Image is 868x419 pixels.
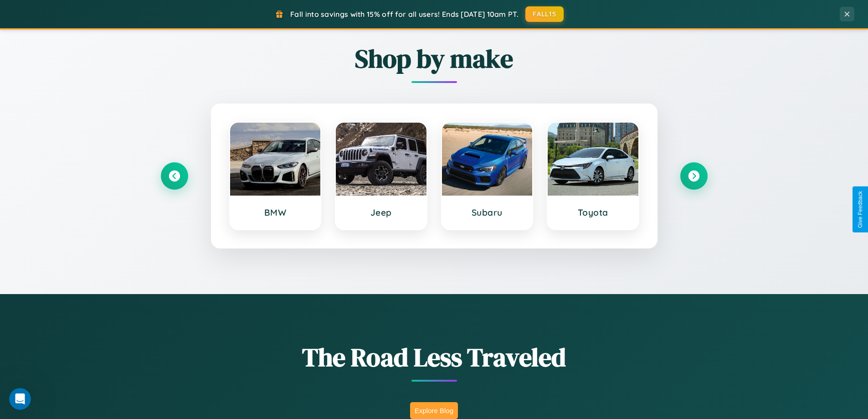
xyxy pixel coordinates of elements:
h3: BMW [239,207,312,218]
iframe: Intercom live chat [9,388,31,410]
div: Give Feedback [857,191,863,228]
button: FALL15 [525,6,564,22]
button: Explore Blog [410,402,458,419]
h3: Subaru [451,207,524,218]
h3: Jeep [345,207,417,218]
h2: Shop by make [161,41,708,76]
span: Fall into savings with 15% off for all users! Ends [DATE] 10am PT. [290,10,519,19]
h1: The Road Less Traveled [161,340,708,375]
h3: Toyota [557,207,629,218]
